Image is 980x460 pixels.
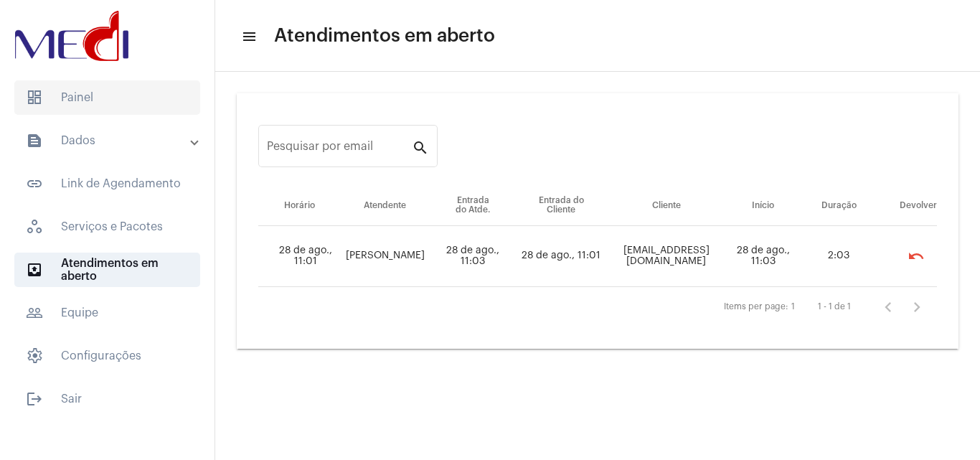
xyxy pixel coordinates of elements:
td: 28 de ago., 11:01 [517,226,606,287]
button: Página anterior [874,293,903,321]
span: Link de Agendamento [14,166,200,201]
mat-chip-list: selection [883,242,937,271]
mat-icon: sidenav icon [26,261,43,278]
span: sidenav icon [26,89,43,106]
span: Equipe [14,296,200,330]
mat-icon: sidenav icon [26,390,43,408]
th: Entrada do Cliente [517,186,606,226]
th: Horário [258,186,341,226]
th: Atendente [341,186,430,226]
td: 28 de ago., 11:01 [258,226,341,287]
mat-expansion-panel-header: sidenav iconDados [9,123,215,158]
th: Início [727,186,800,226]
th: Cliente [606,186,727,226]
td: [PERSON_NAME] [341,226,430,287]
th: Entrada do Atde. [430,186,517,226]
mat-icon: undo [908,248,925,265]
span: Sair [14,382,200,416]
td: 28 de ago., 11:03 [727,226,800,287]
mat-icon: search [412,139,429,156]
div: 1 [791,302,795,311]
span: Configurações [14,339,200,373]
div: Items per page: [724,302,788,311]
th: Duração [800,186,878,226]
mat-icon: sidenav icon [26,304,43,321]
td: [EMAIL_ADDRESS][DOMAIN_NAME] [606,226,727,287]
td: 28 de ago., 11:03 [430,226,517,287]
span: Atendimentos em aberto [14,253,200,287]
span: sidenav icon [26,218,43,235]
td: 2:03 [800,226,878,287]
mat-icon: sidenav icon [241,28,255,45]
mat-icon: sidenav icon [26,175,43,192]
span: Serviços e Pacotes [14,210,200,244]
mat-icon: sidenav icon [26,132,43,149]
span: Atendimentos em aberto [274,24,495,47]
span: Painel [14,80,200,115]
div: 1 - 1 de 1 [818,302,851,311]
input: Pesquisar por email [267,143,412,156]
img: d3a1b5fa-500b-b90f-5a1c-719c20e9830b.png [11,7,132,65]
span: sidenav icon [26,347,43,365]
mat-panel-title: Dados [26,132,192,149]
button: Próxima página [903,293,931,321]
th: Devolver [878,186,937,226]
